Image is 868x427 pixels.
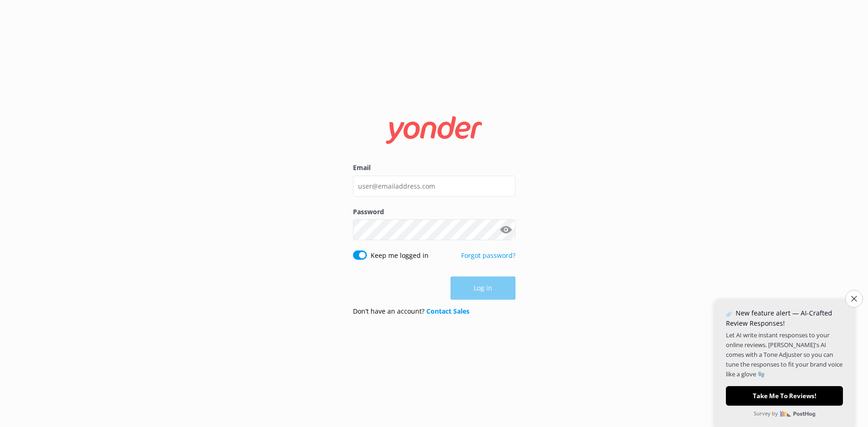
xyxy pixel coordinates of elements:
[353,207,516,217] label: Password
[426,307,470,315] a: Contact Sales
[497,221,516,239] button: Show password
[353,176,516,197] input: user@emailaddress.com
[371,250,429,261] label: Keep me logged in
[353,163,516,173] label: Email
[461,251,516,260] a: Forgot password?
[353,306,470,316] p: Don’t have an account?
